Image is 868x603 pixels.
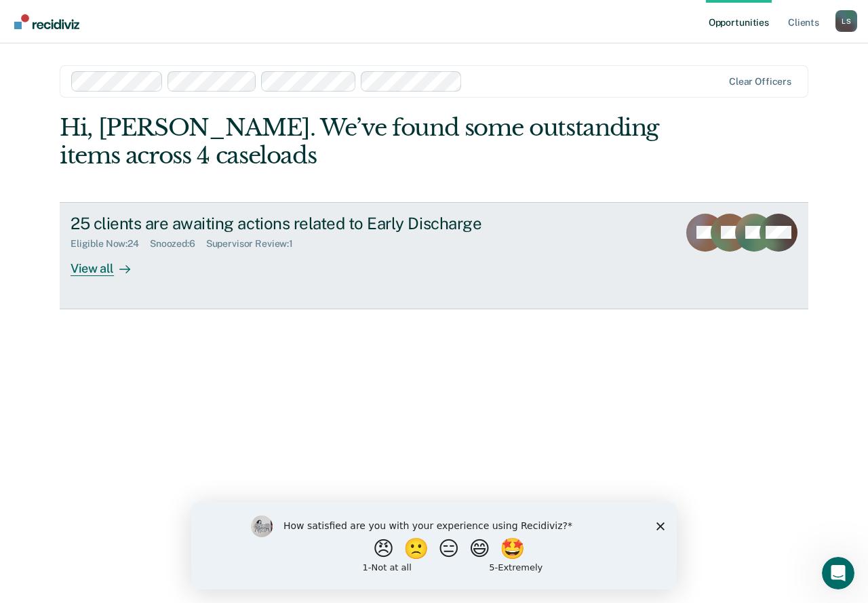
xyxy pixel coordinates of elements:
[729,76,791,87] div: Clear officers
[150,238,206,250] div: Snoozed : 6
[835,10,857,32] div: L S
[14,14,79,29] img: Recidiviz
[835,10,857,32] button: Profile dropdown button
[60,114,658,170] div: Hi, [PERSON_NAME]. We’ve found some outstanding items across 4 caseloads
[60,202,808,309] a: 25 clients are awaiting actions related to Early DischargeEligible Now:24Snoozed:6Supervisor Revi...
[71,214,547,233] div: 25 clients are awaiting actions related to Early Discharge
[71,238,150,250] div: Eligible Now : 24
[822,557,854,589] iframe: Intercom live chat
[71,250,146,276] div: View all
[191,502,677,589] iframe: Survey by Kim from Recidiviz
[206,238,304,250] div: Supervisor Review : 1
